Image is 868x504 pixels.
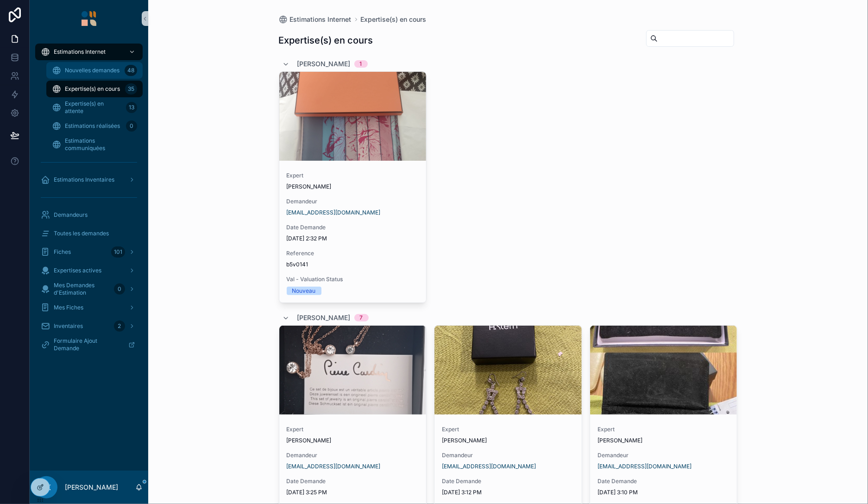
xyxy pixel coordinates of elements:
h1: Expertise(s) en cours [279,34,373,47]
span: Date Demande [442,478,574,485]
span: Date Demande [287,478,419,485]
div: boH_stern.jpg [434,326,582,415]
span: Estimations communiquées [65,137,133,152]
span: [DATE] 3:25 PM [287,489,419,496]
span: [PERSON_NAME] [442,437,487,444]
span: Formulaire Ajout Demande [54,337,121,352]
span: Expert [287,426,419,433]
span: [DATE] 3:12 PM [442,489,574,496]
div: colllier-cardin.jpg [279,326,427,415]
a: Expertise(s) en cours [361,15,427,24]
span: [PERSON_NAME] [598,437,642,444]
a: Estimations Internet [35,44,143,60]
div: collierH_stern.jpg [590,326,737,415]
div: 1 [360,60,362,68]
span: b5v0141 [287,261,419,268]
a: Expertise(s) en cours35 [46,81,143,97]
span: [PERSON_NAME] [297,313,351,322]
div: IMG_20251005_141222673.jpg [279,72,427,161]
span: Demandeur [287,452,419,459]
a: Demandeurs [35,207,143,223]
a: Estimations communiquées [46,136,143,153]
a: Estimations Inventaires [35,171,143,188]
span: Inventaires [54,322,83,330]
div: 2 [114,321,125,332]
a: Expert[PERSON_NAME]Demandeur[EMAIL_ADDRESS][DOMAIN_NAME]Date Demande[DATE] 2:32 PMReferenceb5v014... [279,71,427,303]
span: Date Demande [598,478,730,485]
span: Expert [442,426,574,433]
span: Estimations Internet [54,48,106,56]
span: Estimations Internet [290,15,352,24]
span: Expertise(s) en attente [65,100,122,115]
span: Fiches [54,248,71,256]
a: Expertise(s) en attente13 [46,99,143,116]
div: 13 [126,102,137,113]
a: Toutes les demandes [35,225,143,242]
span: Estimations réalisées [65,122,120,130]
span: [PERSON_NAME] [297,59,351,69]
a: Mes Fiches [35,299,143,316]
span: [PERSON_NAME] [287,437,332,444]
span: Demandeur [442,452,574,459]
span: Date Demande [287,224,419,231]
a: Nouvelles demandes48 [46,62,143,79]
span: Expertises actives [54,267,101,274]
span: Mes Demandes d'Estimation [54,282,110,296]
img: App logo [82,11,96,26]
a: [EMAIL_ADDRESS][DOMAIN_NAME] [442,463,536,470]
a: [EMAIL_ADDRESS][DOMAIN_NAME] [287,463,381,470]
a: Formulaire Ajout Demande [35,336,143,353]
div: 101 [111,246,125,258]
span: Nouvelles demandes [65,67,120,74]
a: Mes Demandes d'Estimation0 [35,281,143,297]
a: [EMAIL_ADDRESS][DOMAIN_NAME] [287,209,381,216]
a: Estimations Internet [279,15,352,24]
p: [PERSON_NAME] [65,483,118,492]
a: Fiches101 [35,244,143,260]
span: Estimations Inventaires [54,176,114,183]
span: Mes Fiches [54,304,83,311]
a: [EMAIL_ADDRESS][DOMAIN_NAME] [598,463,692,470]
div: 7 [360,314,363,321]
span: Expert [287,172,419,179]
div: 35 [125,83,137,94]
div: Nouveau [292,287,316,295]
div: scrollable content [30,37,148,365]
span: Demandeurs [54,211,88,219]
a: Inventaires2 [35,318,143,334]
span: Val - Valuation Status [287,276,419,283]
span: Demandeur [598,452,730,459]
span: Reference [287,250,419,257]
span: [PERSON_NAME] [287,183,332,190]
a: Expertises actives [35,262,143,279]
span: Expert [598,426,730,433]
span: [DATE] 3:10 PM [598,489,730,496]
div: 0 [114,283,125,295]
span: Toutes les demandes [54,230,109,237]
div: 48 [125,65,137,76]
span: [DATE] 2:32 PM [287,235,419,242]
span: Demandeur [287,198,419,205]
a: Estimations réalisées0 [46,118,143,134]
div: 0 [126,120,137,132]
span: Expertise(s) en cours [65,85,120,93]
